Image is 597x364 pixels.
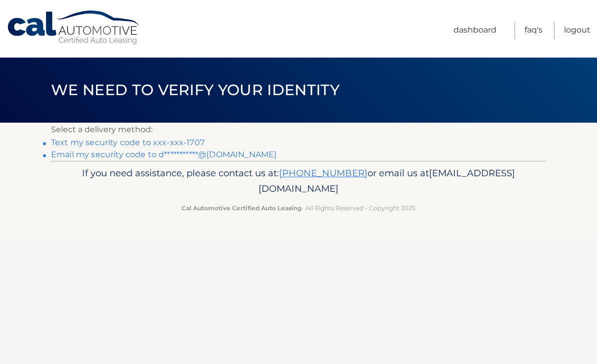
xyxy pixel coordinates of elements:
a: [PHONE_NUMBER] [279,167,367,179]
strong: Cal Automotive Certified Auto Leasing [181,204,301,212]
p: Select a delivery method: [51,123,546,137]
a: FAQ's [524,22,542,39]
span: We need to verify your identity [51,81,339,99]
a: Cal Automotive [6,10,141,46]
a: Logout [564,22,590,39]
p: If you need assistance, please contact us at: or email us at [57,165,539,197]
p: - All Rights Reserved - Copyright 2025 [57,203,539,213]
a: Text my security code to xxx-xxx-1707 [51,138,204,147]
a: Dashboard [453,22,496,39]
